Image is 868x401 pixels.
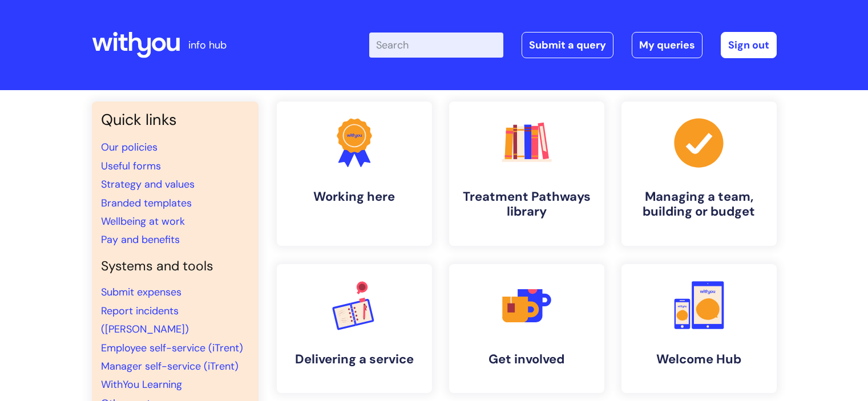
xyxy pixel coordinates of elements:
[101,159,161,173] a: Useful forms
[188,36,227,54] p: info hub
[101,214,185,228] a: Wellbeing at work
[101,140,158,154] a: Our policies
[101,378,182,391] a: WithYou Learning
[277,264,432,393] a: Delivering a service
[101,285,181,299] a: Submit expenses
[621,102,777,246] a: Managing a team, building or budget
[631,189,768,220] h4: Managing a team, building or budget
[621,264,777,393] a: Welcome Hub
[286,189,423,204] h4: Working here
[101,196,192,210] a: Branded templates
[721,32,777,58] a: Sign out
[449,102,604,246] a: Treatment Pathways library
[277,102,432,246] a: Working here
[458,189,595,220] h4: Treatment Pathways library
[101,177,195,191] a: Strategy and values
[101,359,239,373] a: Manager self-service (iTrent)
[369,33,503,58] input: Search
[101,111,249,129] h3: Quick links
[632,32,703,58] a: My queries
[101,304,189,336] a: Report incidents ([PERSON_NAME])
[458,352,595,367] h4: Get involved
[286,352,423,367] h4: Delivering a service
[101,233,180,246] a: Pay and benefits
[449,264,604,393] a: Get involved
[522,32,613,58] a: Submit a query
[101,341,243,355] a: Employee self-service (iTrent)
[101,258,249,274] h4: Systems and tools
[631,352,768,367] h4: Welcome Hub
[369,32,777,58] div: | -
